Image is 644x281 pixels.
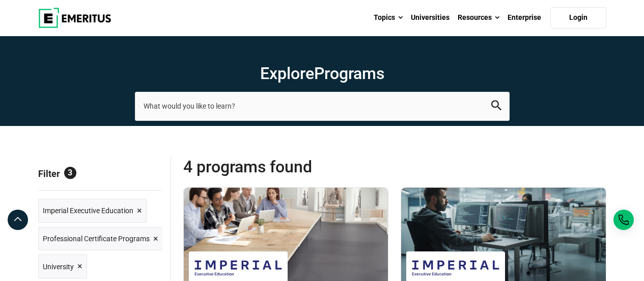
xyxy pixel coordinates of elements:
p: Filter [38,157,162,190]
a: search [491,103,501,113]
span: 4 Programs found [183,157,395,177]
h1: Explore [135,63,510,84]
span: × [153,232,158,246]
button: search [491,100,501,112]
span: Professional Certificate Programs [43,233,150,244]
img: Imperial Executive Education [194,257,283,279]
img: Imperial Executive Education [411,257,500,279]
span: 3 [64,167,76,179]
a: Professional Certificate Programs × [38,227,163,251]
a: Login [550,7,606,29]
span: × [137,203,142,218]
input: search-page [135,92,510,120]
span: University [43,261,74,272]
span: Programs [314,64,384,83]
a: Reset all [131,168,162,182]
a: University × [38,254,87,278]
a: Imperial Executive Education × [38,199,147,223]
span: × [77,259,82,274]
span: Imperial Executive Education [43,205,133,216]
